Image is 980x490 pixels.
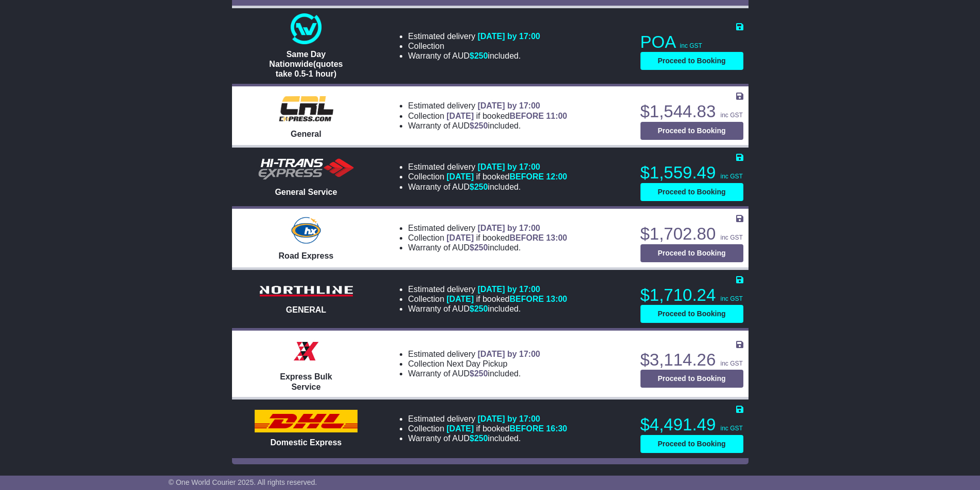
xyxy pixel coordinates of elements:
[279,251,334,260] span: Road Express
[291,336,322,367] img: Border Express: Express Bulk Service
[509,233,544,242] span: BEFORE
[720,234,742,241] span: inc GST
[289,215,323,246] img: Hunter Express: Road Express
[408,41,540,51] li: Collection
[477,414,540,423] span: [DATE] by 17:00
[408,294,567,304] li: Collection
[640,224,743,244] p: $1,702.80
[720,295,742,302] span: inc GST
[546,172,567,181] span: 12:00
[286,305,326,314] span: GENERAL
[474,304,488,313] span: 250
[408,304,567,314] li: Warranty of AUD included.
[408,51,540,61] li: Warranty of AUD included.
[640,414,743,435] p: $4,491.49
[447,295,567,303] span: if booked
[546,295,567,303] span: 13:00
[640,370,743,388] button: Proceed to Booking
[169,478,317,486] span: © One World Courier 2025. All rights reserved.
[408,121,567,131] li: Warranty of AUD included.
[447,112,474,120] span: [DATE]
[470,183,488,191] span: $
[447,172,474,181] span: [DATE]
[474,369,488,378] span: 250
[720,173,742,180] span: inc GST
[546,112,567,120] span: 11:00
[546,424,567,433] span: 16:30
[408,369,540,378] li: Warranty of AUD included.
[640,305,743,323] button: Proceed to Booking
[408,359,540,369] li: Collection
[273,93,340,124] img: CRL: General
[269,50,343,78] span: Same Day Nationwide(quotes take 0.5-1 hour)
[408,162,567,172] li: Estimated delivery
[474,434,488,443] span: 250
[470,51,488,60] span: $
[408,101,567,111] li: Estimated delivery
[470,304,488,313] span: $
[408,284,567,294] li: Estimated delivery
[720,425,742,432] span: inc GST
[640,52,743,70] button: Proceed to Booking
[408,414,567,424] li: Estimated delivery
[474,183,488,191] span: 250
[447,359,507,368] span: Next Day Pickup
[408,111,567,121] li: Collection
[509,295,544,303] span: BEFORE
[640,32,743,52] p: POA
[474,51,488,60] span: 250
[408,182,567,192] li: Warranty of AUD included.
[275,188,337,196] span: General Service
[477,32,540,41] span: [DATE] by 17:00
[447,424,567,433] span: if booked
[509,112,544,120] span: BEFORE
[470,369,488,378] span: $
[474,121,488,130] span: 250
[640,285,743,305] p: $1,710.24
[255,410,358,432] img: DHL: Domestic Express
[720,112,742,119] span: inc GST
[477,285,540,294] span: [DATE] by 17:00
[640,101,743,122] p: $1,544.83
[640,183,743,201] button: Proceed to Booking
[470,243,488,252] span: $
[291,130,322,138] span: General
[470,434,488,443] span: $
[640,162,743,183] p: $1,559.49
[720,360,742,367] span: inc GST
[408,433,567,443] li: Warranty of AUD included.
[408,349,540,359] li: Estimated delivery
[640,435,743,453] button: Proceed to Booking
[546,233,567,242] span: 13:00
[477,350,540,358] span: [DATE] by 17:00
[640,122,743,140] button: Proceed to Booking
[408,223,567,233] li: Estimated delivery
[408,31,540,41] li: Estimated delivery
[509,172,544,181] span: BEFORE
[255,156,358,182] img: HiTrans: General Service
[640,244,743,262] button: Proceed to Booking
[447,424,474,433] span: [DATE]
[474,243,488,252] span: 250
[280,372,332,391] span: Express Bulk Service
[477,224,540,232] span: [DATE] by 17:00
[477,101,540,110] span: [DATE] by 17:00
[447,112,567,120] span: if booked
[291,13,322,44] img: One World Courier: Same Day Nationwide(quotes take 0.5-1 hour)
[408,424,567,433] li: Collection
[255,283,358,300] img: Northline Distribution: GENERAL
[470,121,488,130] span: $
[408,172,567,182] li: Collection
[447,233,567,242] span: if booked
[271,438,342,447] span: Domestic Express
[447,172,567,181] span: if booked
[447,295,474,303] span: [DATE]
[408,233,567,243] li: Collection
[640,350,743,370] p: $3,114.26
[447,233,474,242] span: [DATE]
[408,243,567,252] li: Warranty of AUD included.
[477,162,540,171] span: [DATE] by 17:00
[509,424,544,433] span: BEFORE
[680,42,702,49] span: inc GST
